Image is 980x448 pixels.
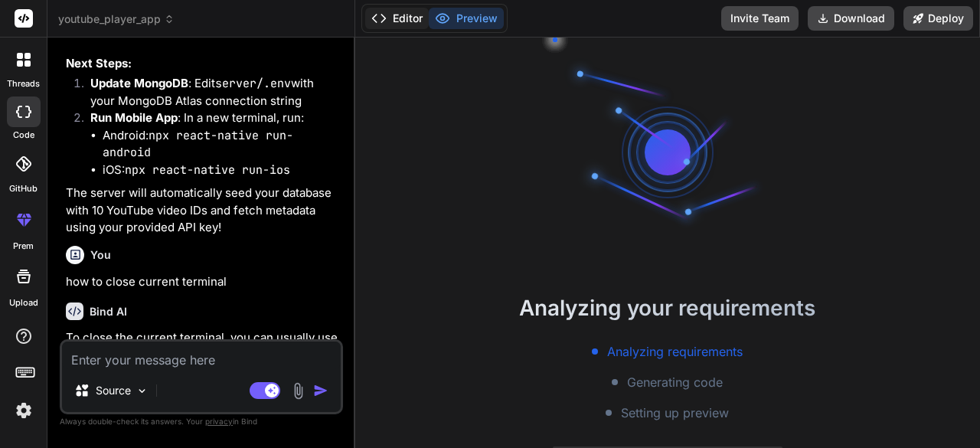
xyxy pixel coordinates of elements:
[607,342,743,361] span: Analyzing requirements
[90,304,127,319] h6: Bind AI
[365,8,429,29] button: Editor
[96,383,131,398] p: Source
[66,185,340,237] p: The server will automatically seed your database with 10 YouTube video IDs and fetch metadata usi...
[103,127,340,162] li: Android:
[90,247,111,263] h6: You
[215,76,291,91] code: server/.env
[355,292,980,324] h2: Analyzing your requirements
[627,373,723,391] span: Generating code
[66,56,132,70] strong: Next Steps:
[808,6,894,31] button: Download
[90,110,178,125] strong: Run Mobile App
[9,182,38,195] label: GitHub
[66,329,340,364] p: To close the current terminal, you can usually use one of these methods:
[903,6,973,31] button: Deploy
[289,382,307,400] img: attachment
[11,397,37,423] img: settings
[205,417,233,426] span: privacy
[721,6,799,31] button: Invite Team
[78,110,340,178] li: : In a new terminal, run:
[90,76,188,90] strong: Update MongoDB
[429,8,504,29] button: Preview
[78,75,340,110] li: : Edit with your MongoDB Atlas connection string
[66,273,340,291] p: how to close current terminal
[103,128,293,161] code: npx react-native run-android
[58,11,175,27] span: youtube_player_app
[136,384,149,397] img: Pick Models
[13,240,34,253] label: prem
[125,162,290,178] code: npx react-native run-ios
[621,404,729,422] span: Setting up preview
[9,296,38,309] label: Upload
[13,129,34,142] label: code
[60,414,343,429] p: Always double-check its answers. Your in Bind
[103,162,340,179] li: iOS:
[7,77,40,90] label: threads
[313,383,328,398] img: icon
